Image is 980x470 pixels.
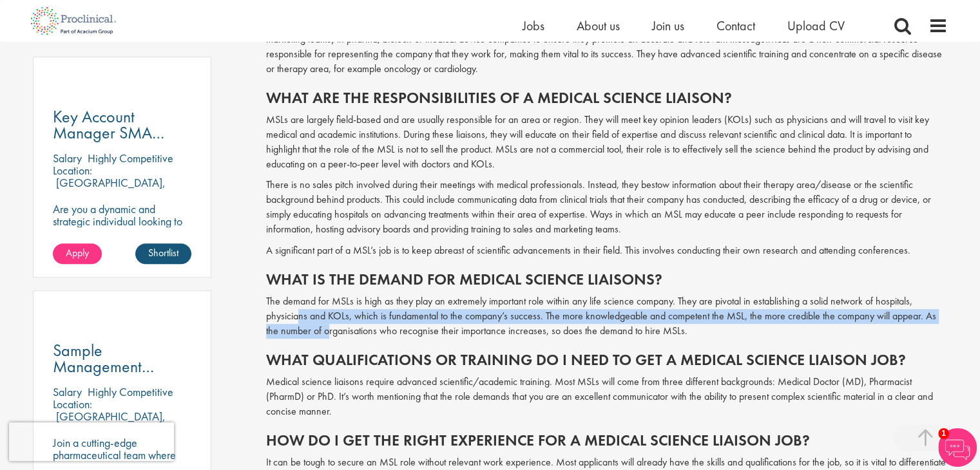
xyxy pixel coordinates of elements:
p: There is no sales pitch involved during their meetings with medical professionals. Instead, they ... [266,178,948,236]
a: Upload CV [787,17,845,34]
a: Key Account Manager SMA (North) [53,109,192,141]
h2: What qualifications or training do I need to get a medical science liaison job? [266,352,948,368]
a: Sample Management Scientist [53,343,192,375]
iframe: reCAPTCHA [9,422,174,461]
h2: What are the responsibilities of a medical science liaison? [266,89,948,106]
span: Location: [53,163,92,178]
img: Chatbot [938,428,977,467]
a: Apply [53,243,102,264]
p: Medical science liaisons require advanced scientific/academic training. Most MSLs will come from ... [266,375,948,419]
p: A significant part of a MSL’s job is to keep abreast of scientific advancements in their field. T... [266,243,948,258]
span: Key Account Manager SMA (North) [53,106,164,160]
h2: How do I get the right experience for a medical science liaison job? [266,432,948,449]
p: The demand for MSLs is high as they play an extremely important role within any life science comp... [266,294,948,339]
a: Contact [716,17,755,34]
p: MSLs are largely field-based and are usually responsible for an area or region. They will meet ke... [266,113,948,171]
p: Are you a dynamic and strategic individual looking to drive growth and build lasting partnerships... [53,203,192,264]
h2: What is the demand for medical science liaisons? [266,271,948,288]
span: Apply [66,246,89,259]
p: [GEOGRAPHIC_DATA], [GEOGRAPHIC_DATA] [53,409,166,436]
p: Highly Competitive [88,384,173,399]
span: MSLs are a non-commercial resource responsible for representing the company that they work for, m... [266,32,942,75]
a: About us [577,17,620,34]
p: [GEOGRAPHIC_DATA], [GEOGRAPHIC_DATA] [53,175,166,202]
p: Highly Competitive [88,151,173,165]
span: Sample Management Scientist [53,339,154,393]
a: Join us [652,17,684,34]
span: Salary [53,384,82,399]
span: 1 [938,428,949,439]
span: Location: [53,397,92,411]
a: Jobs [523,17,544,34]
span: Salary [53,151,82,165]
a: Shortlist [135,243,191,264]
